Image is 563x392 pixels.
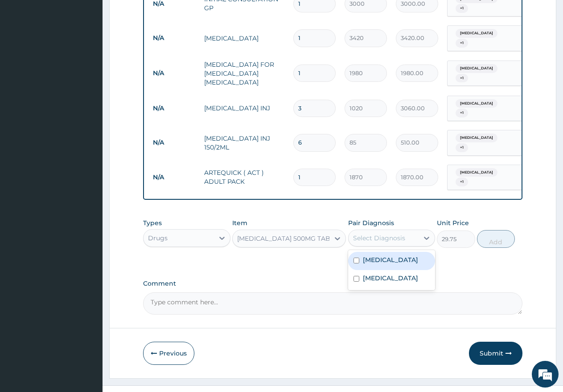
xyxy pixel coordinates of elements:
span: + 1 [456,4,468,13]
td: ARTEQUICK ( ACT ) ADULT PACK [200,164,289,190]
td: N/A [148,30,200,46]
span: + 1 [456,39,468,48]
td: [MEDICAL_DATA] FOR [MEDICAL_DATA] [MEDICAL_DATA] [200,56,289,91]
td: N/A [148,134,200,151]
img: d_794563401_company_1708531726252_794563401 [16,44,36,67]
label: Unit Price [437,218,469,227]
div: Chat with us now [46,50,150,61]
span: [MEDICAL_DATA] [456,168,497,177]
button: Add [477,230,515,248]
span: + 1 [456,178,468,186]
td: [MEDICAL_DATA] INJ 150/2ML [200,129,289,156]
button: Previous [143,342,194,365]
span: [MEDICAL_DATA] [456,29,497,38]
span: [MEDICAL_DATA] [456,99,497,108]
td: N/A [148,169,200,186]
td: [MEDICAL_DATA] INJ [200,99,289,117]
td: [MEDICAL_DATA] [200,29,289,47]
td: N/A [148,65,200,81]
span: + 1 [456,109,468,117]
td: N/A [148,100,200,117]
div: Drugs [148,234,168,242]
div: [MEDICAL_DATA] 500MG TAB [237,234,330,243]
label: Item [232,218,247,227]
label: Pair Diagnosis [348,218,394,227]
span: [MEDICAL_DATA] [456,133,497,142]
label: Types [143,219,162,227]
div: Minimize live chat window [146,4,168,26]
button: Submit [469,342,522,365]
label: [MEDICAL_DATA] [363,255,418,264]
span: We're online! [52,112,123,202]
span: + 1 [456,74,468,83]
label: Comment [143,280,522,287]
label: [MEDICAL_DATA] [363,274,418,283]
span: + 1 [456,143,468,152]
textarea: Type your message and hit 'Enter' [4,243,170,274]
div: Select Diagnosis [353,234,405,242]
span: [MEDICAL_DATA] [456,64,497,73]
